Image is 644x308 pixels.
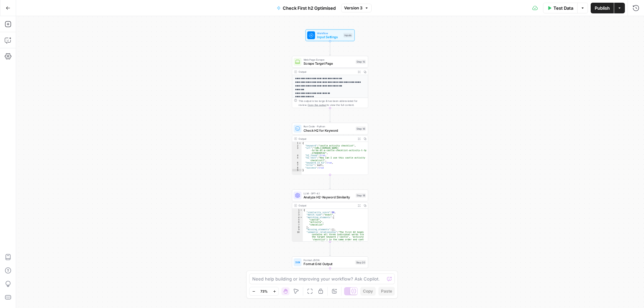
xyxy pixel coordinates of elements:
[273,3,340,13] button: Check First h2 Optimised
[304,191,354,195] span: LLM · GPT-4.1
[304,261,353,266] span: Format Grid Output
[292,256,368,268] div: Format JSONFormat Grid OutputStep 20
[292,157,302,162] div: 5
[304,61,354,66] span: Scrape Target Page
[356,126,366,131] div: Step 16
[304,128,354,133] span: Check H2 for Keyword
[292,216,303,219] div: 4
[292,154,302,157] div: 4
[355,260,366,264] div: Step 20
[299,137,355,141] div: Output
[553,5,573,11] span: Test Data
[356,193,366,198] div: Step 18
[11,11,16,16] img: logo_orange.svg
[317,35,341,40] span: Input Settings
[591,3,614,13] button: Publish
[75,40,111,44] div: Keywords by Traffic
[292,231,303,253] div: 10
[292,211,303,213] div: 2
[292,164,302,166] div: 7
[363,288,373,294] span: Copy
[299,142,301,144] span: Toggle code folding, rows 1 through 9
[343,33,353,38] div: Inputs
[260,289,268,294] span: 73%
[329,242,331,256] g: Edge from step_18 to step_20
[299,99,366,107] div: This output is too large & has been abbreviated for review. to view the full content.
[292,226,303,228] div: 8
[19,11,33,16] div: v 4.0.25
[543,3,577,13] button: Test Data
[304,124,354,128] span: Run Code · Python
[27,40,60,44] div: Domain Overview
[17,17,74,23] div: Domain: [DOMAIN_NAME]
[292,221,303,223] div: 6
[292,123,368,175] div: Run Code · PythonCheck H2 for KeywordStep 16Output{ "keyword":"castle activity checklist", "url":...
[292,29,368,41] div: WorkflowInput SettingsInputs
[292,190,368,242] div: LLM · GPT-4.1Analyze H2-Keyword SimilarityStep 18Output{ "similarity_score":90, "match_type":"exa...
[329,175,331,189] g: Edge from step_16 to step_18
[11,17,16,23] img: website_grey.svg
[381,288,392,294] span: Paste
[300,216,303,219] span: Toggle code folding, rows 4 through 8
[292,147,302,154] div: 3
[292,209,303,211] div: 1
[292,142,302,144] div: 1
[356,60,366,64] div: Step 15
[360,287,376,296] button: Copy
[299,70,355,74] div: Output
[378,287,395,296] button: Paste
[329,108,331,122] g: Edge from step_15 to step_16
[292,219,303,221] div: 5
[292,167,302,169] div: 8
[300,209,303,211] span: Toggle code folding, rows 1 through 13
[304,195,354,200] span: Analyze H2-Keyword Similarity
[292,213,303,216] div: 3
[304,258,353,262] span: Format JSON
[292,169,302,171] div: 9
[292,224,303,226] div: 7
[341,4,372,12] button: Version 3
[308,103,326,106] span: Copy the output
[595,5,610,11] span: Publish
[292,162,302,164] div: 6
[292,228,303,231] div: 9
[329,41,331,56] g: Edge from start to step_15
[292,144,302,147] div: 2
[299,203,355,207] div: Output
[304,58,354,62] span: Web Page Scrape
[344,5,363,11] span: Version 3
[317,31,341,35] span: Workflow
[283,5,336,11] span: Check First h2 Optimised
[68,39,73,44] img: tab_keywords_by_traffic_grey.svg
[19,39,25,44] img: tab_domain_overview_orange.svg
